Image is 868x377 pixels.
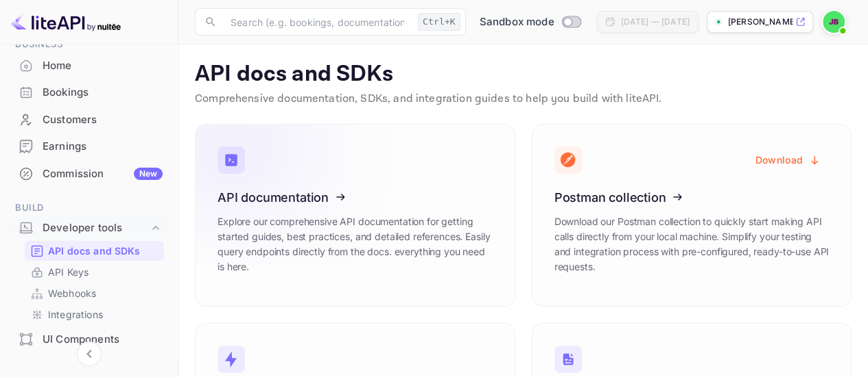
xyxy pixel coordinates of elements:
p: [PERSON_NAME]-tdgkc.nui... [728,16,793,28]
a: Webhooks [30,286,159,300]
button: Download [747,146,829,173]
div: [DATE] — [DATE] [621,16,690,28]
div: Home [8,53,169,79]
img: LiteAPI logo [11,11,121,33]
a: Bookings [8,79,169,105]
div: Integrations [25,304,164,324]
a: Integrations [30,307,159,322]
span: Build [8,200,169,216]
button: Collapse navigation [77,341,102,366]
div: Earnings [43,139,163,155]
a: API docs and SDKs [30,244,159,258]
a: CommissionNew [8,161,169,186]
div: Developer tools [43,220,149,236]
p: Comprehensive documentation, SDKs, and integration guides to help you build with liteAPI. [195,91,852,107]
div: Bookings [8,79,169,106]
p: API docs and SDKs [195,61,852,88]
div: Developer tools [8,216,169,240]
div: API Keys [25,262,164,282]
a: Home [8,53,169,78]
div: UI Components [43,332,163,348]
div: New [134,168,163,180]
div: Switch to Production mode [474,14,586,30]
div: Commission [43,166,163,182]
p: Webhooks [48,286,96,300]
div: Webhooks [25,283,164,303]
div: API docs and SDKs [25,241,164,261]
div: Customers [43,112,163,128]
div: CommissionNew [8,161,169,187]
a: API Keys [30,265,159,279]
a: UI Components [8,326,169,352]
p: API docs and SDKs [48,244,141,258]
div: Performance [43,359,163,375]
img: Justin Bossi [823,11,845,33]
p: Integrations [48,307,103,322]
span: Sandbox mode [480,14,554,30]
a: Earnings [8,133,169,159]
div: Customers [8,107,169,133]
div: UI Components [8,326,169,353]
p: API Keys [48,265,89,279]
a: API documentationExplore our comprehensive API documentation for getting started guides, best pra... [195,124,515,307]
h3: Postman collection [554,190,830,205]
div: Earnings [8,133,169,160]
div: Bookings [43,85,163,101]
div: Home [43,58,163,74]
p: Download our Postman collection to quickly start making API calls directly from your local machin... [554,214,830,274]
input: Search (e.g. bookings, documentation) [222,8,412,36]
div: Ctrl+K [418,13,460,31]
a: Customers [8,107,169,132]
span: Business [8,37,169,52]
